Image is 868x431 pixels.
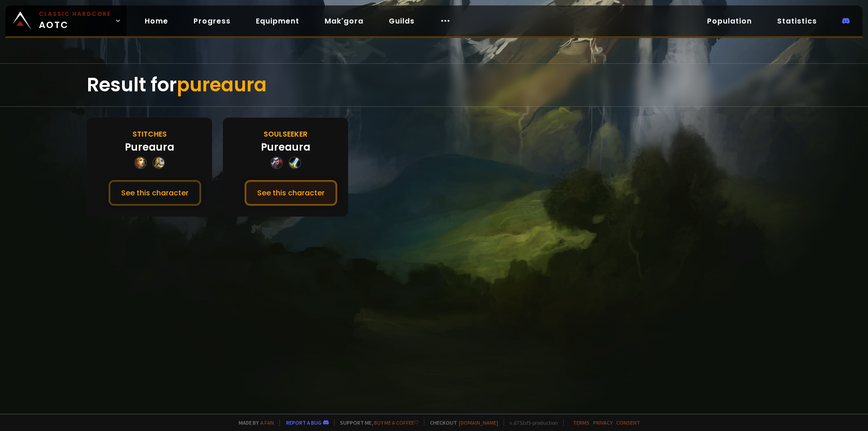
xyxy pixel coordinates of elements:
a: Buy me a coffee [374,419,419,426]
a: a fan [260,419,274,426]
a: Statistics [770,12,824,30]
a: Equipment [249,12,307,30]
button: See this character [245,180,337,206]
span: v. d752d5 - production [504,419,558,426]
a: Mak'gora [317,12,371,30]
a: Home [137,12,175,30]
button: See this character [108,180,201,206]
div: Stitches [132,128,167,140]
a: Privacy [593,419,613,426]
a: [DOMAIN_NAME] [459,419,498,426]
a: Progress [186,12,238,30]
a: Consent [616,419,640,426]
a: Classic HardcoreAOTC [5,5,127,36]
span: Checkout [424,419,498,426]
span: Support me, [334,419,419,426]
div: Soulseeker [264,128,307,140]
div: Pureaura [261,140,311,155]
a: Population [700,12,759,30]
small: Classic Hardcore [39,10,111,18]
span: Made by [233,419,274,426]
span: pureaura [177,71,267,98]
span: AOTC [39,10,111,32]
div: Result for [87,64,781,106]
div: Pureaura [125,140,175,155]
a: Report a bug [286,419,321,426]
a: Terms [573,419,590,426]
a: Guilds [382,12,422,30]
